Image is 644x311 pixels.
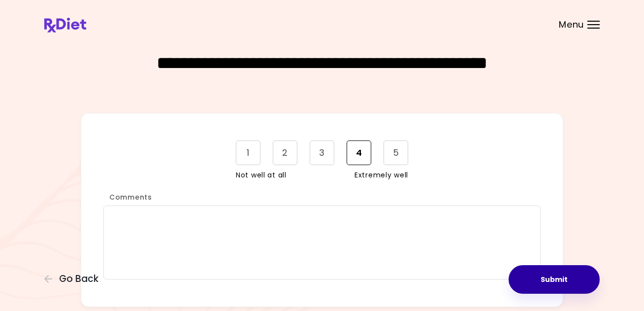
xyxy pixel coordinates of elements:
button: Go Back [44,274,103,284]
button: Submit [509,265,600,294]
div: 5 [384,140,408,165]
div: 4 [347,140,371,165]
div: 2 [273,140,297,165]
span: Menu [559,20,584,29]
img: RxDiet [44,18,86,33]
span: Not well at all [236,168,287,183]
span: Go Back [59,274,98,284]
div: 3 [310,140,334,165]
label: Comments [103,192,152,202]
div: 1 [236,140,260,165]
span: Extremely well [354,168,408,183]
